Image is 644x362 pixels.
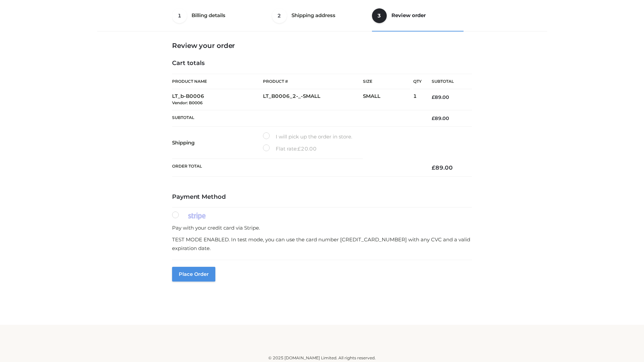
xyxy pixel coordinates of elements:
th: Subtotal [422,74,472,89]
span: £ [432,115,435,121]
p: TEST MODE ENABLED. In test mode, you can use the card number [CREDIT_CARD_NUMBER] with any CVC an... [172,235,472,252]
th: Subtotal [172,110,422,126]
th: Product # [263,74,363,89]
label: I will pick up the order in store. [263,132,352,141]
th: Qty [413,74,422,89]
th: Order Total [172,159,422,177]
td: SMALL [363,89,413,110]
th: Product Name [172,74,263,89]
span: £ [298,145,301,152]
h4: Payment Method [172,193,472,201]
h4: Cart totals [172,60,472,67]
bdi: 89.00 [432,164,453,171]
button: Place order [172,267,215,282]
h3: Review your order [172,42,472,50]
td: 1 [413,89,422,110]
th: Shipping [172,127,263,159]
span: £ [432,94,435,100]
th: Size [363,74,410,89]
bdi: 89.00 [432,94,449,100]
td: LT_b-B0006 [172,89,263,110]
span: £ [432,164,435,171]
div: © 2025 [DOMAIN_NAME] Limited. All rights reserved. [100,355,544,361]
td: LT_B0006_2-_-SMALL [263,89,363,110]
bdi: 89.00 [432,115,449,121]
small: Vendor: B0006 [172,100,203,105]
bdi: 20.00 [298,145,317,152]
label: Flat rate: [263,144,317,153]
p: Pay with your credit card via Stripe. [172,224,472,232]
